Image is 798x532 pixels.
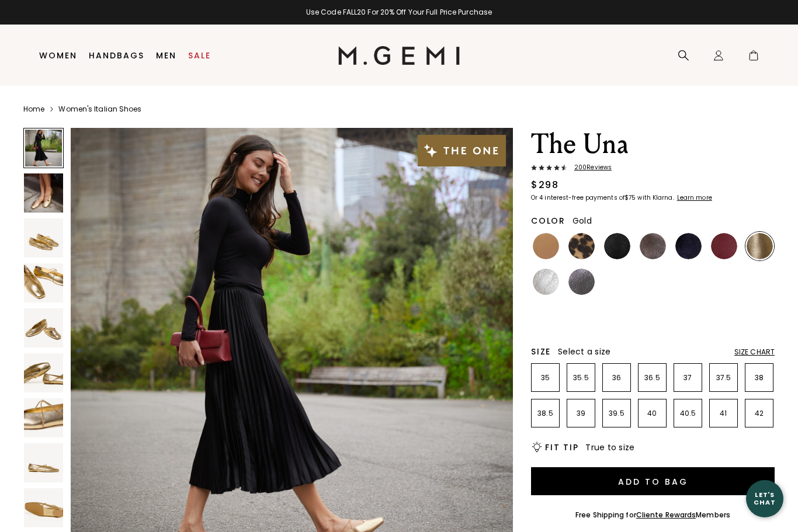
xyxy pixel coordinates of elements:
img: The Una [24,488,63,527]
a: Sale [188,51,211,60]
img: Gunmetal [568,269,595,295]
div: Free Shipping for Members [575,510,730,520]
p: 40.5 [674,409,702,418]
img: Military [604,269,630,295]
img: Navy [533,304,559,331]
p: 38 [745,373,773,383]
klarna-placement-style-body: Or 4 interest-free payments of [531,193,624,202]
h1: The Una [531,128,775,161]
p: 42 [745,409,773,418]
span: True to size [585,441,634,453]
a: Cliente Rewards [636,510,696,520]
img: The Una [24,443,63,482]
img: Gold [747,233,773,259]
a: Women's Italian Shoes [58,105,141,114]
p: 35 [532,373,559,383]
p: 39 [567,409,595,418]
a: Men [156,51,176,60]
p: 36 [603,373,630,383]
img: The Una [24,353,63,392]
img: Leopard Print [568,233,595,259]
img: Chocolate [640,269,666,295]
a: 200Reviews [531,164,775,173]
img: The Una [24,263,63,302]
img: The Una [24,398,63,437]
p: 38.5 [532,409,559,418]
img: The Una [24,173,63,213]
img: The Una [24,308,63,347]
div: Let's Chat [746,491,783,506]
img: Ecru [711,269,737,295]
a: Learn more [676,194,712,201]
klarna-placement-style-amount: $75 [624,193,636,202]
div: $298 [531,178,558,192]
img: Light Tan [533,233,559,259]
img: The Una [24,218,63,258]
span: Select a size [558,346,610,357]
klarna-placement-style-cta: Learn more [677,193,712,202]
h2: Color [531,216,565,225]
img: M.Gemi [338,46,460,65]
p: 37 [674,373,702,383]
h2: Fit Tip [545,443,578,452]
img: Burgundy [711,233,737,259]
img: Black [604,233,630,259]
img: The One tag [418,135,506,166]
h2: Size [531,347,551,356]
a: Handbags [89,51,144,60]
p: 36.5 [639,373,666,383]
img: Silver [533,269,559,295]
img: Midnight Blue [675,233,702,259]
a: Women [39,51,77,60]
span: 200 Review s [567,164,612,171]
p: 39.5 [603,409,630,418]
button: Add to Bag [531,467,775,495]
p: 35.5 [567,373,595,383]
p: 40 [639,409,666,418]
klarna-placement-style-body: with Klarna [637,193,675,202]
a: Home [23,105,44,114]
p: 37.5 [710,373,737,383]
img: Ballerina Pink [747,269,773,295]
p: 41 [710,409,737,418]
img: Antique Rose [675,269,702,295]
img: Cocoa [640,233,666,259]
div: Size Chart [734,347,775,357]
span: Gold [573,215,592,227]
